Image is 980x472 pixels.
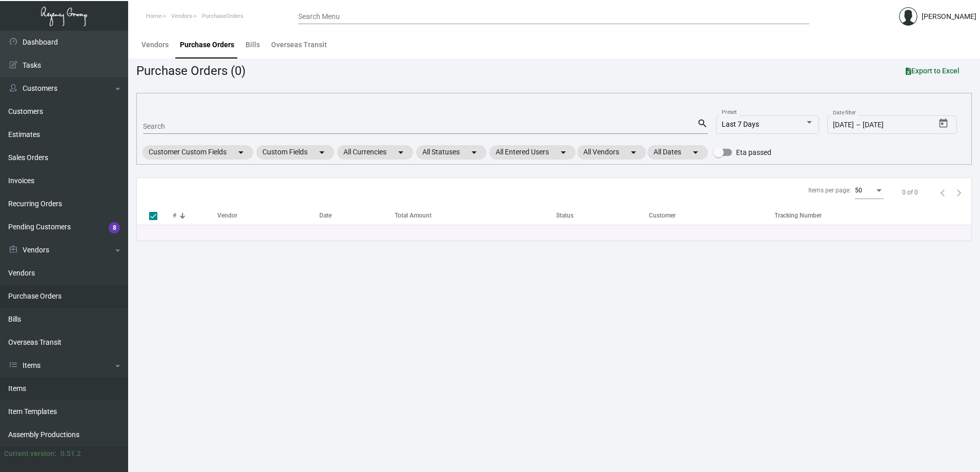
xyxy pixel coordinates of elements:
button: Open calendar [935,115,952,132]
button: Export to Excel [897,62,968,80]
mat-icon: arrow_drop_down [689,146,702,159]
div: Overseas Transit [271,40,327,50]
mat-icon: arrow_drop_down [235,146,247,159]
div: Purchase Orders (0) [136,62,246,80]
div: Status [556,211,649,220]
div: Current version: [4,448,56,459]
div: [PERSON_NAME] [922,11,976,22]
div: Customer [649,211,676,220]
mat-chip: Customer Custom Fields [142,145,253,160]
span: Home [146,13,161,19]
span: Vendors [171,13,192,19]
div: Tracking Number [774,211,822,220]
mat-icon: arrow_drop_down [316,146,328,159]
div: Purchase Orders [180,40,234,50]
mat-chip: All Vendors [577,145,646,160]
span: – [856,121,861,129]
div: # [173,211,176,220]
span: PurchaseOrders [202,13,243,19]
mat-icon: search [697,117,708,130]
mat-chip: All Statuses [416,145,486,160]
mat-chip: All Entered Users [489,145,576,160]
img: admin@bootstrapmaster.com [899,7,917,26]
input: End date [863,121,912,129]
div: Vendor [217,211,319,220]
input: Start date [833,121,854,129]
button: Previous page [934,184,951,201]
mat-select: Items per page: [855,187,884,194]
span: 50 [855,187,862,194]
button: Next page [951,184,967,201]
div: 0.51.2 [60,448,81,459]
mat-icon: arrow_drop_down [395,146,407,159]
div: Status [556,211,574,220]
mat-chip: All Currencies [337,145,413,160]
div: Date [319,211,395,220]
mat-chip: All Dates [647,145,708,160]
span: Last 7 Days [722,120,759,128]
mat-icon: arrow_drop_down [627,146,640,159]
div: Customer [649,211,774,220]
div: 0 of 0 [902,188,918,197]
span: Eta passed [736,146,771,159]
mat-icon: arrow_drop_down [557,146,569,159]
div: Date [319,211,332,220]
div: Items per page: [808,186,851,195]
div: Vendor [217,211,237,220]
div: Vendors [141,40,169,50]
div: Total Amount [395,211,432,220]
div: Total Amount [395,211,556,220]
div: # [173,211,217,220]
mat-chip: Custom Fields [256,145,334,160]
div: Tracking Number [774,211,971,220]
div: Bills [246,40,260,50]
mat-icon: arrow_drop_down [468,146,480,159]
span: Export to Excel [906,67,959,75]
